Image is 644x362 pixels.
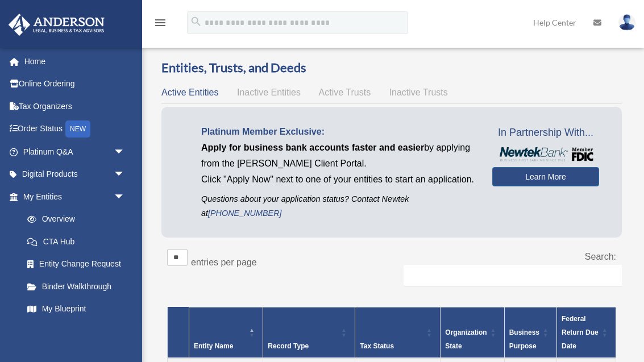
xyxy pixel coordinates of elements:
[16,298,136,321] a: My Blueprint
[190,15,202,28] i: search
[441,307,504,358] th: Organization State: Activate to sort
[263,307,355,358] th: Record Type: Activate to sort
[237,88,301,97] span: Inactive Entities
[201,124,475,140] p: Platinum Member Exclusive:
[16,253,136,276] a: Entity Change Request
[153,16,167,30] i: menu
[65,120,90,138] div: NEW
[8,50,142,73] a: Home
[161,88,218,97] span: Active Entities
[355,307,441,358] th: Tax Status: Activate to sort
[498,147,593,161] img: NewtekBankLogoSM.png
[492,124,599,142] span: In Partnership With...
[201,140,475,172] p: by applying from the [PERSON_NAME] Client Portal.
[8,95,142,118] a: Tax Organizers
[8,163,142,186] a: Digital Productsarrow_drop_down
[114,140,136,164] span: arrow_drop_down
[114,163,136,186] span: arrow_drop_down
[8,118,142,141] a: Order StatusNEW
[492,167,599,186] a: Learn More
[16,320,136,343] a: Tax Due Dates
[389,88,448,97] span: Inactive Trusts
[189,307,263,358] th: Entity Name: Activate to invert sorting
[360,342,394,350] span: Tax Status
[268,342,309,350] span: Record Type
[16,230,136,253] a: CTA Hub
[585,252,616,261] label: Search:
[201,143,424,152] span: Apply for business bank accounts faster and easier
[16,275,136,298] a: Binder Walkthrough
[8,185,136,208] a: My Entitiesarrow_drop_down
[557,307,616,358] th: Federal Return Due Date: Activate to sort
[509,328,539,350] span: Business Purpose
[153,20,167,30] a: menu
[504,307,556,358] th: Business Purpose: Activate to sort
[16,208,131,231] a: Overview
[161,59,622,77] h3: Entities, Trusts, and Deeds
[201,172,475,188] p: Click "Apply Now" next to one of your entities to start an application.
[201,192,475,220] p: Questions about your application status? Contact Newtek at
[562,315,599,350] span: Federal Return Due Date
[191,257,257,267] label: entries per page
[319,88,371,97] span: Active Trusts
[445,328,487,350] span: Organization State
[8,73,142,95] a: Online Ordering
[8,140,142,163] a: Platinum Q&Aarrow_drop_down
[618,14,635,31] img: User Pic
[114,185,136,209] span: arrow_drop_down
[5,14,108,36] img: Anderson Advisors Platinum Portal
[194,342,233,350] span: Entity Name
[208,209,282,218] a: [PHONE_NUMBER]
